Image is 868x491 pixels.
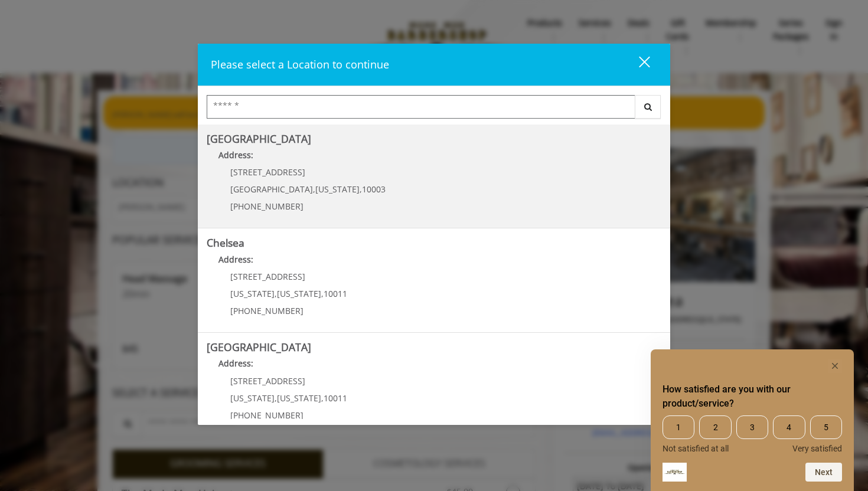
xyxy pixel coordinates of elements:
[324,392,347,404] span: 10011
[362,184,386,195] span: 10003
[324,288,347,299] span: 10011
[230,375,305,387] span: [STREET_ADDRESS]
[218,254,253,265] b: Address:
[792,444,842,453] span: Very satisfied
[277,288,321,299] span: [US_STATE]
[207,235,244,250] b: Chelsea
[277,392,321,404] span: [US_STATE]
[275,288,277,299] span: ,
[828,359,842,373] button: Hide survey
[736,415,768,439] span: 3
[321,392,324,404] span: ,
[663,415,842,453] div: How satisfied are you with our product/service? Select an option from 1 to 5, with 1 being Not sa...
[230,305,304,316] span: [PHONE_NUMBER]
[207,95,635,119] input: Search Center
[699,415,731,439] span: 2
[810,415,842,439] span: 5
[275,392,277,404] span: ,
[663,415,694,439] span: 1
[207,340,311,354] b: [GEOGRAPHIC_DATA]
[230,271,305,282] span: [STREET_ADDRESS]
[641,103,655,111] i: Search button
[230,288,275,299] span: [US_STATE]
[360,184,362,195] span: ,
[230,184,313,195] span: [GEOGRAPHIC_DATA]
[805,463,842,482] button: Next question
[207,132,311,146] b: [GEOGRAPHIC_DATA]
[625,55,649,73] div: close dialog
[230,201,304,212] span: [PHONE_NUMBER]
[211,57,389,71] span: Please select a Location to continue
[230,392,275,404] span: [US_STATE]
[773,415,805,439] span: 4
[207,95,661,125] div: Center Select
[321,288,324,299] span: ,
[663,359,842,482] div: How satisfied are you with our product/service? Select an option from 1 to 5, with 1 being Not sa...
[315,184,360,195] span: [US_STATE]
[230,410,304,421] span: [PHONE_NUMBER]
[663,382,842,411] h2: How satisfied are you with our product/service? Select an option from 1 to 5, with 1 being Not sa...
[218,149,253,161] b: Address:
[663,444,729,453] span: Not satisfied at all
[230,166,305,178] span: [STREET_ADDRESS]
[218,358,253,369] b: Address:
[313,184,315,195] span: ,
[617,53,657,77] button: close dialog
